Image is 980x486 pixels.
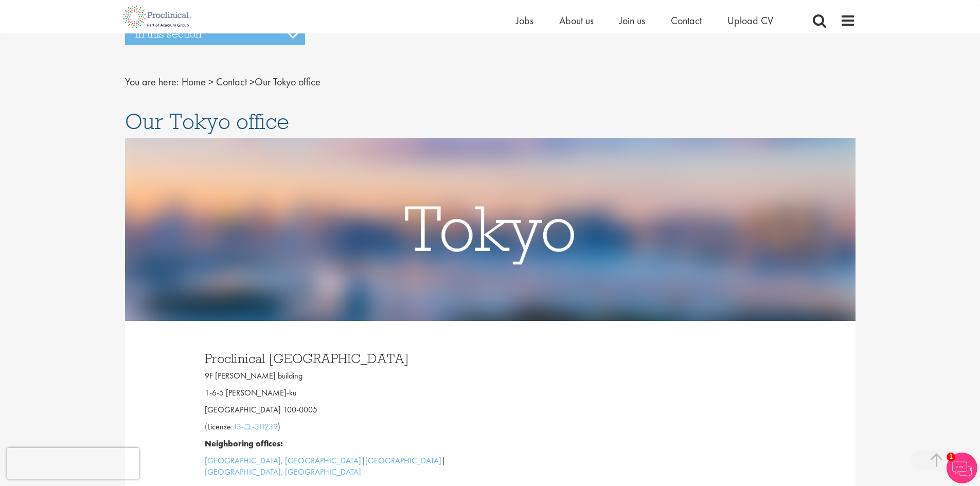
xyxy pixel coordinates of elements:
a: breadcrumb link to Contact [216,75,247,88]
a: Jobs [516,14,533,27]
p: 9F [PERSON_NAME] building [205,370,483,382]
h3: In this section [125,23,305,45]
p: (License: ) [205,421,483,433]
span: > [208,75,213,88]
span: 1 [947,453,955,461]
a: breadcrumb link to Home [182,75,206,88]
span: Our Tokyo office [125,107,289,135]
b: Neighboring offices: [205,438,283,449]
img: Chatbot [947,453,977,483]
h3: Proclinical [GEOGRAPHIC_DATA] [205,352,483,365]
a: [GEOGRAPHIC_DATA], [GEOGRAPHIC_DATA] [205,466,361,477]
a: Upload CV [727,14,773,27]
span: Our Tokyo office [182,75,320,88]
iframe: reCAPTCHA [7,448,139,479]
a: Join us [619,14,645,27]
span: You are here: [125,75,179,88]
a: Contact [671,14,702,27]
p: | | [205,455,483,479]
span: > [250,75,255,88]
a: About us [559,14,594,27]
p: [GEOGRAPHIC_DATA] 100-0005 [205,404,483,416]
p: 1-6-5 [PERSON_NAME]-ku [205,387,483,399]
a: [GEOGRAPHIC_DATA] [365,455,441,466]
a: [GEOGRAPHIC_DATA], [GEOGRAPHIC_DATA] [205,455,361,466]
a: 13-ユ‐311239 [233,421,278,432]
